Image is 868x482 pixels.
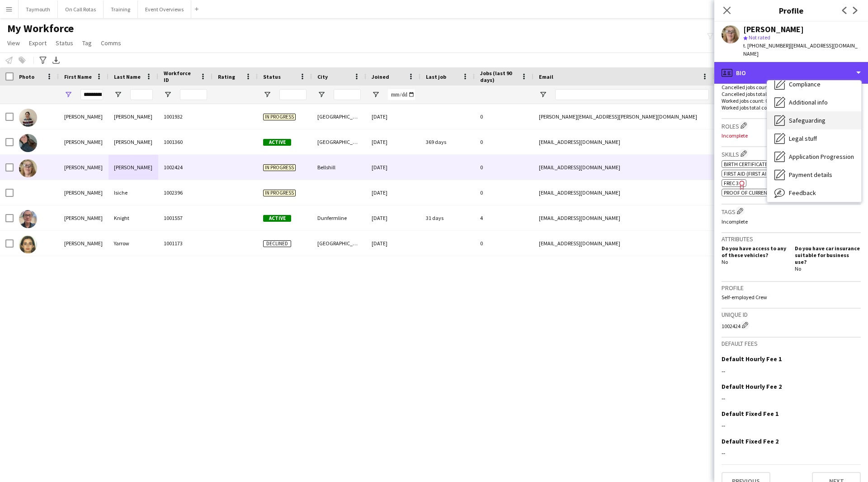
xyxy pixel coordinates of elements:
div: [GEOGRAPHIC_DATA] [312,231,366,256]
h3: Default Fixed Fee 1 [722,410,778,418]
span: Export [29,39,47,47]
button: Open Filter Menu [114,91,122,99]
span: Feedback [789,189,816,197]
div: [PERSON_NAME] [59,129,108,154]
button: On Call Rotas [58,0,104,18]
span: | [EMAIL_ADDRESS][DOMAIN_NAME] [743,42,858,57]
span: No [795,265,801,272]
button: Taymouth [19,0,58,18]
h5: Do you have car insurance suitable for business use? [795,245,861,265]
span: Joined [372,73,389,80]
span: Comms [101,39,121,47]
div: Bio [714,62,868,84]
div: -- [722,367,861,375]
div: [PERSON_NAME] [743,25,804,33]
h3: Profile [722,284,861,292]
h3: Profile [714,5,868,16]
span: Birth Certificate [724,161,768,167]
span: Not rated [749,34,770,41]
div: 1002396 [158,180,212,205]
a: Status [52,37,77,49]
button: Open Filter Menu [372,91,380,99]
span: Active [263,215,291,222]
p: Cancelled jobs total count: 0 [722,91,861,97]
div: [DATE] [366,180,420,205]
div: 1002424 [158,155,212,180]
h3: Default Hourly Fee 2 [722,382,782,391]
div: Compliance [767,75,861,93]
div: -- [722,421,861,430]
div: [PERSON_NAME] [59,231,108,256]
div: 4 [475,205,533,230]
span: Tag [82,39,92,47]
app-action-btn: Advanced filters [38,55,48,66]
span: First Name [64,73,92,80]
div: [DATE] [366,231,420,256]
h3: Roles [722,121,861,130]
input: Joined Filter Input [388,89,415,100]
h3: Tags [722,206,861,216]
a: View [4,37,24,49]
span: Rating [218,73,235,80]
div: 0 [475,104,533,129]
div: [PERSON_NAME] [59,155,108,180]
input: Workforce ID Filter Input [180,89,207,100]
div: Payment details [767,166,861,184]
img: Catherine Yarrow [19,235,37,253]
input: Email Filter Input [555,89,709,100]
div: [EMAIL_ADDRESS][DOMAIN_NAME] [533,180,714,205]
button: Open Filter Menu [539,91,547,99]
span: Compliance [789,80,821,88]
span: In progress [263,114,296,120]
div: 0 [475,231,533,256]
div: -- [722,449,861,457]
span: Active [263,139,291,146]
span: Photo [19,73,34,80]
span: My Workforce [7,22,74,35]
span: No [722,258,728,265]
p: Incomplete [722,218,861,225]
button: Event Overviews [138,0,191,18]
div: [GEOGRAPHIC_DATA] [312,129,366,154]
div: 0 [475,129,533,154]
div: Bellshill [312,155,366,180]
button: Open Filter Menu [263,91,271,99]
div: 369 days [420,129,475,154]
div: -- [722,394,861,402]
span: FREC 3 [724,180,739,186]
img: Catherine Heenan [19,159,37,177]
div: 31 days [420,205,475,230]
p: Incomplete [722,132,861,139]
div: [EMAIL_ADDRESS][DOMAIN_NAME] [533,129,714,154]
div: Knight [108,205,158,230]
div: 1001173 [158,231,212,256]
div: [PERSON_NAME] [59,205,108,230]
span: Email [539,73,553,80]
span: View [7,39,20,47]
h5: Do you have access to any of these vehicles? [722,245,788,258]
div: 0 [475,155,533,180]
span: Status [56,39,73,47]
div: [DATE] [366,205,420,230]
h3: Unique ID [722,310,861,319]
h3: Skills [722,149,861,158]
input: City Filter Input [334,89,361,100]
div: [PERSON_NAME] [108,155,158,180]
div: [EMAIL_ADDRESS][DOMAIN_NAME] [533,205,714,230]
div: [DATE] [366,155,420,180]
input: Last Name Filter Input [130,89,153,100]
span: Workforce ID [164,70,196,83]
p: Self-employed Crew [722,294,861,301]
span: Status [263,73,281,80]
div: Dunfermline [312,205,366,230]
h3: Default fees [722,339,861,348]
div: [DATE] [366,129,420,154]
div: Isiche [108,180,158,205]
input: First Name Filter Input [80,89,103,100]
a: Tag [79,37,95,49]
p: Worked jobs count: 0 [722,97,861,104]
div: [PERSON_NAME] [108,104,158,129]
div: Legal stuff [767,129,861,148]
span: Proof of Current Home Address [724,189,808,196]
span: Legal stuff [789,134,817,143]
